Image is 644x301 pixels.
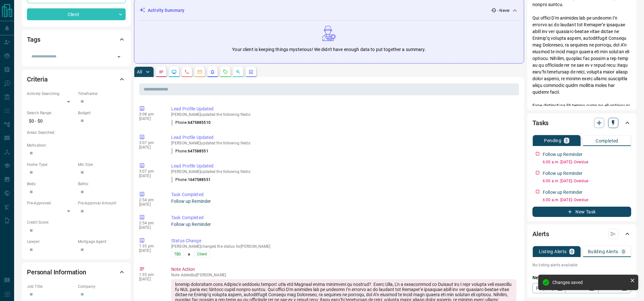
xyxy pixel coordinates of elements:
[27,162,75,168] p: Home Type:
[139,4,519,16] div: Activity Summary- Never
[571,249,573,254] p: 0
[188,120,211,125] span: 6475885510
[232,46,426,53] p: Your client is keeping things mysterious! We didn't have enough data to put together a summary.
[543,189,582,196] p: Follow up Reminder
[78,91,126,97] p: Timeframe:
[171,177,211,183] p: Phone :
[197,251,207,257] span: Client
[171,106,516,112] p: Lead Profile Updated
[78,110,126,116] p: Budget:
[171,244,516,249] p: [PERSON_NAME] changed the status for [PERSON_NAME]
[596,139,618,143] p: Completed
[543,197,631,203] p: 6:00 a.m. [DATE] - Overdue
[171,169,516,174] p: [PERSON_NAME] updated the following fields:
[171,266,516,273] p: Note Action
[171,69,177,74] svg: Lead Browsing Activity
[27,130,126,135] p: Areas Searched:
[78,239,126,245] p: Mortgage Agent:
[171,163,516,169] p: Lead Profile Updated
[159,69,164,74] svg: Notes
[27,8,126,20] div: Client
[171,134,516,141] p: Lead Profile Updated
[171,237,516,244] p: Status Change
[27,219,126,225] p: Credit Score:
[498,8,510,13] p: - Never
[171,198,516,205] p: Follow up Reminder
[139,169,162,174] p: 3:07 pm
[197,69,202,74] svg: Emails
[27,142,126,148] p: Motivation:
[148,7,184,14] p: Activity Summary
[27,239,75,245] p: Lawyer:
[236,69,241,74] svg: Opportunities
[532,207,631,217] button: New Task
[543,151,582,158] p: Follow up Reminder
[139,272,162,277] p: 1:35 pm
[171,273,516,277] p: Note Added by [PERSON_NAME]
[532,274,631,281] p: New Alert:
[184,69,189,74] svg: Calls
[139,112,162,116] p: 3:08 pm
[543,159,631,165] p: 6:00 a.m. [DATE] - Overdue
[114,52,123,61] button: Open
[171,214,516,221] p: Task Completed
[171,120,211,125] p: Phone :
[543,170,582,177] p: Follow up Reminder
[27,74,48,84] h2: Criteria
[27,34,40,45] h2: Tags
[565,138,568,143] p: 3
[532,226,631,242] div: Alerts
[27,181,75,187] p: Beds:
[174,251,181,257] span: TBD
[139,198,162,202] p: 2:54 pm
[78,181,126,187] p: Baths:
[78,284,126,289] p: Company:
[171,191,516,198] p: Task Completed
[171,221,516,228] p: Follow up Reminder
[139,141,162,145] p: 3:07 pm
[139,277,162,281] p: [DATE]
[539,249,567,254] p: Listing Alerts
[532,283,565,293] a: Property
[27,110,75,116] p: Search Range:
[27,72,126,87] div: Criteria
[139,248,162,253] p: [DATE]
[188,149,208,153] span: 647588551
[544,138,561,143] p: Pending
[543,178,631,184] p: 6:00 a.m. [DATE] - Overdue
[27,200,75,206] p: Pre-Approved:
[248,69,254,74] svg: Agent Actions
[27,32,126,47] div: Tags
[78,162,126,168] p: Min Size:
[139,225,162,230] p: [DATE]
[210,69,215,74] svg: Listing Alerts
[622,249,625,254] p: 0
[552,280,627,285] div: Changes saved
[532,229,549,239] h2: Alerts
[139,202,162,207] p: [DATE]
[171,112,516,117] p: [PERSON_NAME] updated the following fields:
[171,141,516,145] p: [PERSON_NAME] updated the following fields:
[532,118,548,128] h2: Tasks
[139,116,162,121] p: [DATE]
[27,284,75,289] p: Job Title:
[27,264,126,280] div: Personal Information
[139,145,162,150] p: [DATE]
[171,148,208,154] p: Phone :
[137,70,142,74] p: All
[78,200,126,206] p: Pre-Approval Amount:
[139,174,162,178] p: [DATE]
[223,69,228,74] svg: Requests
[532,262,631,268] p: No listing alerts available
[27,91,75,97] p: Actively Searching:
[532,115,631,131] div: Tasks
[139,221,162,225] p: 2:54 pm
[27,116,75,126] p: $0 - $0
[27,267,86,277] h2: Personal Information
[588,249,618,254] p: Building Alerts
[188,177,211,182] span: 1647588551
[139,244,162,248] p: 1:35 pm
